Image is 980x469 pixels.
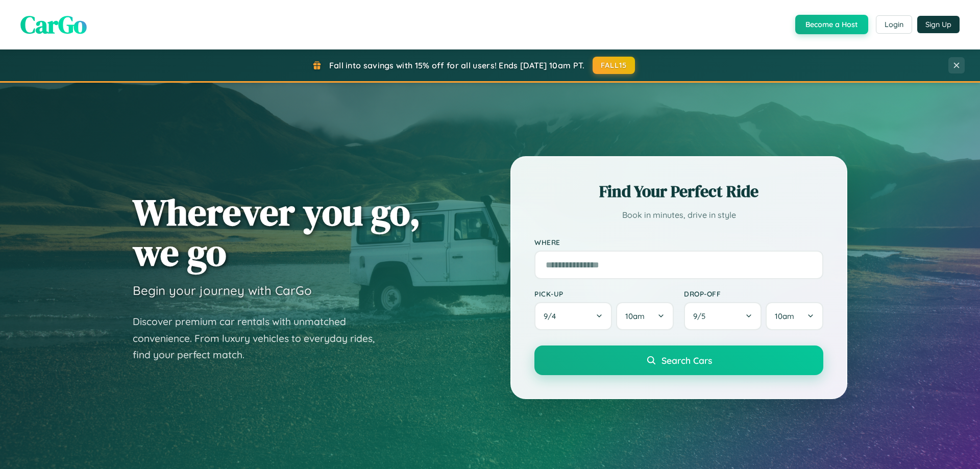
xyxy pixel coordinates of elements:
[534,180,823,203] h2: Find Your Perfect Ride
[534,208,823,223] p: Book in minutes, drive in style
[534,345,823,375] button: Search Cars
[684,289,823,298] label: Drop-off
[534,302,612,330] button: 9/4
[20,8,87,41] span: CarGo
[625,311,645,321] span: 10am
[534,289,674,298] label: Pick-up
[593,57,635,74] button: FALL15
[534,238,823,246] label: Where
[684,302,762,330] button: 9/5
[661,355,712,366] span: Search Cars
[133,283,312,298] h3: Begin your journey with CarGo
[693,311,710,321] span: 9 / 5
[133,192,421,273] h1: Wherever you go, we go
[876,15,912,34] button: Login
[544,311,561,321] span: 9 / 4
[329,60,585,70] span: Fall into savings with 15% off for all users! Ends [DATE] 10am PT.
[616,302,674,330] button: 10am
[766,302,823,330] button: 10am
[133,313,388,363] p: Discover premium car rentals with unmatched convenience. From luxury vehicles to everyday rides, ...
[917,16,960,33] button: Sign Up
[775,311,794,321] span: 10am
[795,15,868,34] button: Become a Host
